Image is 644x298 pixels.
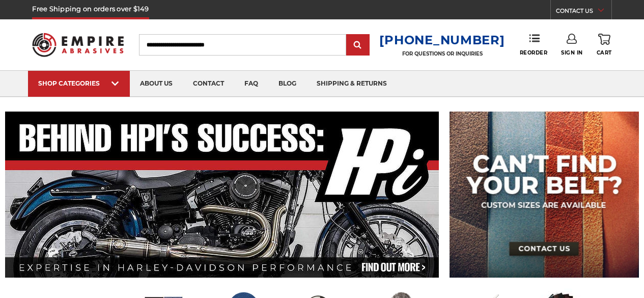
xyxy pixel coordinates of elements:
[234,71,268,97] a: faq
[32,27,123,63] img: Empire Abrasives
[130,71,183,97] a: about us
[561,49,583,56] span: Sign In
[520,34,548,56] a: Reorder
[556,5,611,19] a: CONTACT US
[379,50,505,57] p: FOR QUESTIONS OR INQUIRIES
[38,79,120,87] div: SHOP CATEGORIES
[268,71,306,97] a: blog
[597,49,612,56] span: Cart
[183,71,234,97] a: contact
[450,112,639,278] img: promo banner for custom belts.
[597,34,612,56] a: Cart
[306,71,397,97] a: shipping & returns
[5,112,439,278] img: Banner for an interview featuring Horsepower Inc who makes Harley performance upgrades featured o...
[348,35,368,56] input: Submit
[520,49,548,56] span: Reorder
[379,33,505,47] a: [PHONE_NUMBER]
